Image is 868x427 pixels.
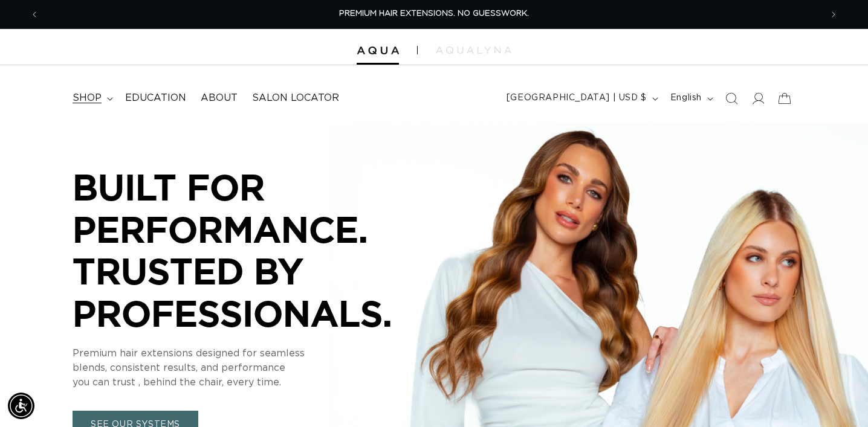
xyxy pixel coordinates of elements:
[820,3,847,26] button: Next announcement
[73,166,435,334] p: BUILT FOR PERFORMANCE. TRUSTED BY PROFESSIONALS.
[65,85,118,112] summary: shop
[73,375,435,390] p: you can trust , behind the chair, every time.
[436,47,511,54] img: aqualyna.com
[73,361,435,375] p: blends, consistent results, and performance
[8,393,34,419] div: Accessibility Menu
[718,85,745,112] summary: Search
[125,92,186,104] span: Education
[118,85,193,112] a: Education
[252,92,339,104] span: Salon Locator
[201,92,238,104] span: About
[499,87,663,110] button: [GEOGRAPHIC_DATA] | USD $
[339,10,529,18] span: PREMIUM HAIR EXTENSIONS. NO GUESSWORK.
[357,47,399,55] img: Aqua Hair Extensions
[245,85,346,112] a: Salon Locator
[73,346,435,361] p: Premium hair extensions designed for seamless
[507,92,647,104] span: [GEOGRAPHIC_DATA] | USD $
[670,92,702,104] span: English
[21,3,48,26] button: Previous announcement
[193,85,245,112] a: About
[73,92,102,104] span: shop
[663,87,718,110] button: English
